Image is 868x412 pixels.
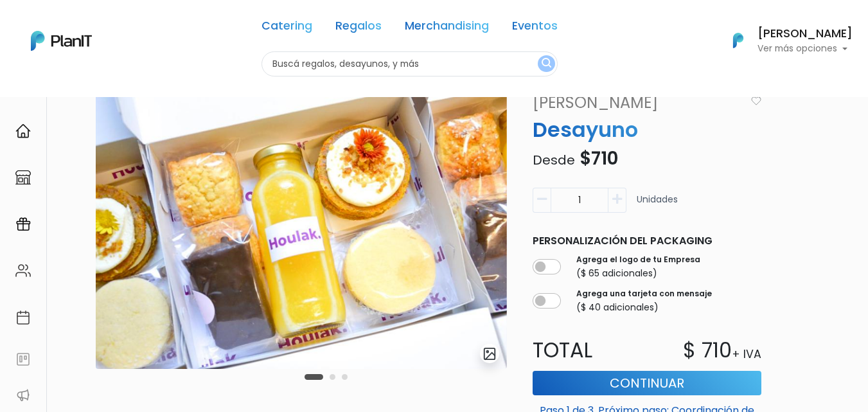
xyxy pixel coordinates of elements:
[716,24,853,57] button: PlanIt Logo [PERSON_NAME] Ver más opciones
[342,374,348,380] button: Carousel Page 3
[15,123,31,139] img: home-e721727adea9d79c4d83392d1f703f7f8bce08238fde08b1acbfd93340b81755.svg
[683,335,732,366] p: $ 710
[533,233,761,249] p: Personalización del packaging
[483,346,497,361] img: gallery-light
[637,193,678,218] p: Unidades
[580,146,618,171] span: $710
[15,217,31,232] img: campaigns-02234683943229c281be62815700db0a1741e53638e28bf9629b52c665b00959.svg
[757,28,853,40] h6: [PERSON_NAME]
[261,21,312,36] a: Catering
[533,151,575,169] span: Desde
[525,335,647,366] p: Total
[525,114,769,145] p: Desayuno
[525,91,748,114] a: [PERSON_NAME]
[15,170,31,185] img: marketplace-4ceaa7011d94191e9ded77b95e3339b90024bf715f7c57f8cf31f2d8c509eaba.svg
[576,288,712,300] label: Agrega una tarjeta con mensaje
[15,352,31,367] img: feedback-78b5a0c8f98aac82b08bfc38622c3050aee476f2c9584af64705fc4e61158814.svg
[96,91,507,369] img: 1.5_cajita_feliz.png
[335,21,382,36] a: Regalos
[751,96,761,105] img: heart_icon
[330,374,335,380] button: Carousel Page 2
[15,263,31,278] img: people-662611757002400ad9ed0e3c099ab2801c6687ba6c219adb57efc949bc21e19d.svg
[405,21,489,36] a: Merchandising
[576,301,712,314] p: ($ 40 adicionales)
[31,31,92,51] img: PlanIt Logo
[66,12,185,37] div: ¿Necesitás ayuda?
[724,26,752,55] img: PlanIt Logo
[301,369,351,384] div: Carousel Pagination
[576,254,700,265] label: Agrega el logo de tu Empresa
[305,374,323,380] button: Carousel Page 1 (Current Slide)
[261,51,558,76] input: Buscá regalos, desayunos, y más
[732,346,761,363] p: + IVA
[512,21,558,36] a: Eventos
[757,44,853,53] p: Ver más opciones
[542,58,551,70] img: search_button-432b6d5273f82d61273b3651a40e1bd1b912527efae98b1b7a1b2c0702e16a8d.svg
[15,388,31,403] img: partners-52edf745621dab592f3b2c58e3bca9d71375a7ef29c3b500c9f145b62cc070d4.svg
[533,371,761,395] button: Continuar
[576,267,700,280] p: ($ 65 adicionales)
[15,310,31,325] img: calendar-87d922413cdce8b2cf7b7f5f62616a5cf9e4887200fb71536465627b3292af00.svg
